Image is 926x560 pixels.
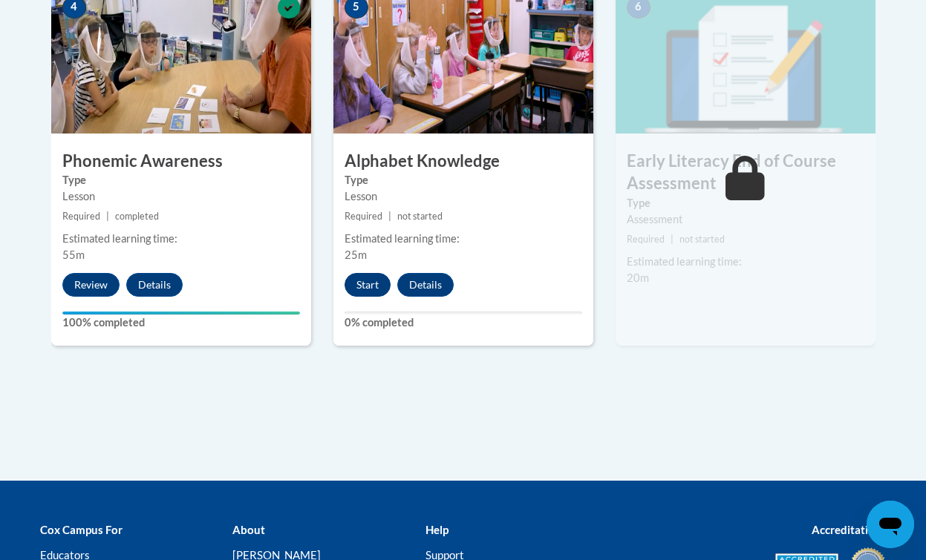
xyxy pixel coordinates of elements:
button: Start [345,273,391,297]
h3: Early Literacy End of Course Assessment [616,150,876,196]
span: Required [345,211,382,222]
label: Type [627,195,864,211]
div: Lesson [345,188,582,205]
b: Cox Campus For [40,523,123,536]
span: Required [62,211,100,222]
div: Lesson [62,188,300,205]
b: Accreditations [812,523,887,536]
button: Details [397,273,454,297]
b: Help [425,523,449,536]
h3: Phonemic Awareness [51,150,311,173]
label: Type [62,172,300,188]
div: Your progress [62,312,300,314]
div: Estimated learning time: [62,231,300,247]
div: Assessment [627,211,864,228]
span: 55m [62,248,85,261]
div: Estimated learning time: [345,231,582,247]
span: not started [397,211,443,222]
label: Type [345,172,582,188]
label: 0% completed [345,314,582,331]
b: About [232,523,265,536]
label: 100% completed [62,314,300,331]
span: | [671,234,674,245]
span: | [106,211,109,222]
h3: Alphabet Knowledge [333,150,593,173]
span: | [388,211,391,222]
div: Estimated learning time: [627,254,864,270]
span: completed [115,211,159,222]
span: not started [679,234,725,245]
button: Details [126,273,183,297]
span: 25m [345,248,367,261]
span: 20m [627,271,649,284]
button: Review [62,273,120,297]
span: Required [627,234,665,245]
iframe: Button to launch messaging window [867,501,914,548]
